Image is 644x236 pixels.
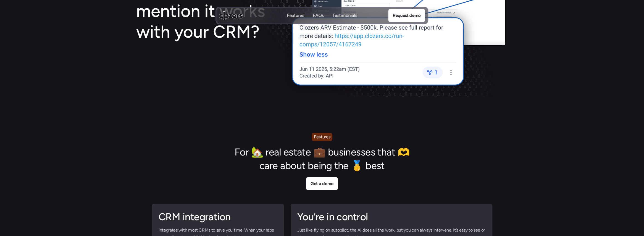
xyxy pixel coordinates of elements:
[333,12,357,19] p: Testimonials
[333,12,357,19] a: TestimonialsTestimonials
[287,12,304,19] p: Features
[313,19,324,25] p: FAQs
[388,9,425,22] a: Request demo
[313,12,324,19] a: FAQsFAQs
[311,180,333,187] p: Get a demo
[297,210,486,224] h2: You’re in control
[306,177,338,190] a: Get a demo
[228,146,416,173] h2: For 🏡 real estate 💼 businesses that 🫶 care about being the 🥇 best
[287,19,304,25] p: Features
[333,19,357,25] p: Testimonials
[159,210,277,224] h2: CRM integration
[287,12,304,19] a: FeaturesFeatures
[313,12,324,19] p: FAQs
[314,133,330,141] p: Features
[393,12,420,19] p: Request demo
